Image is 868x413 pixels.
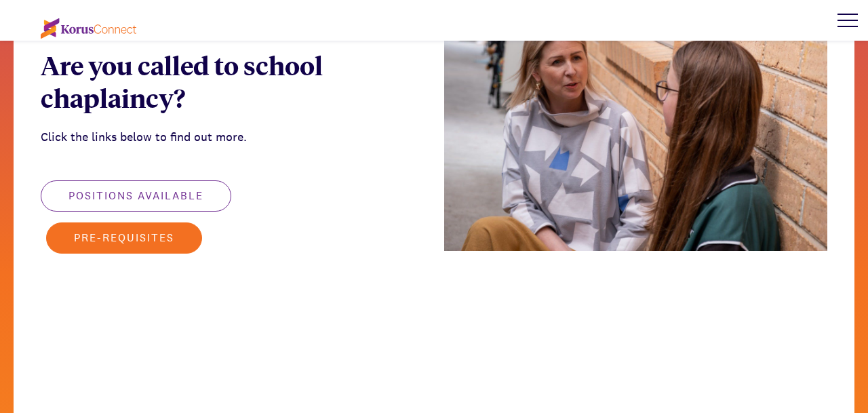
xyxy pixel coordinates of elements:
[41,180,231,212] button: Positions available
[41,232,202,243] a: Pre-requisites
[41,18,136,39] img: korus-connect%2Fc5177985-88d5-491d-9cd7-4a1febad1357_logo.svg
[46,222,202,254] button: Pre-requisites
[41,127,323,147] div: Click the links below to find out more.
[41,190,231,201] a: Positions available
[41,49,323,114] div: Are you called to school chaplaincy?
